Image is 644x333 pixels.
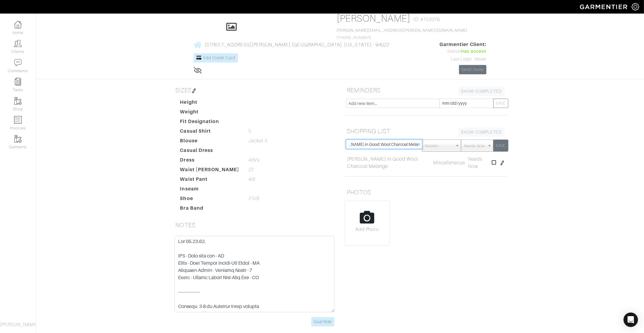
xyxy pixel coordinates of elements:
[624,313,638,327] div: Open Intercom Messenger
[176,205,244,214] dt: Bra Band
[346,99,440,108] input: Add new item...
[439,56,486,63] div: Last Login: Never
[14,40,22,47] img: clients-icon-6bae9207a08558b7cb47a8932f037763ab4055f8c8b6bfacd5dc20c3e0201464.png
[14,116,22,124] img: orders-icon-0abe47150d42831381b5fb84f609e132dff9fe21cb692f30cb5eec754e2cba89.png
[205,42,389,48] span: [STREET_ADDRESS][PERSON_NAME] [GEOGRAPHIC_DATA], [US_STATE] - 94022
[345,84,507,96] h5: REMINDERS
[176,128,244,137] dt: Casual Shirt
[337,13,411,24] a: [PERSON_NAME]
[461,48,487,55] span: Has access
[468,156,482,169] span: Needs Now
[458,128,505,137] a: SHOW COMPLETED
[337,28,468,40] span: [PHONE_NUMBER]
[493,140,508,152] button: SAVE
[439,48,486,55] div: Status:
[176,195,244,205] dt: Shoe
[248,156,259,164] span: 4/6/s
[203,55,235,60] span: Add Credit Card
[347,156,430,170] a: [PERSON_NAME] in Good Wool Charcoal Melange
[176,137,244,147] dt: Blouse
[337,28,468,32] a: [PERSON_NAME][EMAIL_ADDRESS][PERSON_NAME][DOMAIN_NAME]
[414,16,440,23] span: ID: #158379
[577,2,632,12] img: garmentier-logo-header-white-b43fb05a5012e4ada735d5af1a66efaba907eab6374d6393d1fbf88cb4ef424d.png
[176,147,244,156] dt: Casual Dress
[176,185,244,195] dt: Inseam
[464,140,485,152] span: Needs Now
[459,65,487,74] a: Send Invite
[493,99,508,108] button: SAVE
[345,186,507,198] h5: PHOTOS
[176,118,244,128] dt: Fit Designation
[176,166,244,176] dt: Waist [PERSON_NAME]
[194,53,238,63] a: Add Credit Card
[176,99,244,108] dt: Height
[194,41,389,48] a: [STREET_ADDRESS][PERSON_NAME] [GEOGRAPHIC_DATA], [US_STATE] - 94022
[173,84,336,96] h5: SIZES
[176,108,244,118] dt: Weight
[346,140,423,149] input: Add new item
[192,88,196,93] img: pen-cf24a1663064a2ec1b9c1bd2387e9de7a2fa800b781884d57f21acf72779bad2.png
[14,97,22,105] img: garments-icon-b7da505a4dc4fd61783c78ac3ca0ef83fa9d6f193b1c9dc38574b1d14d53ca28.png
[632,3,639,11] img: gear-icon-white-bd11855cb880d31180b6d7d6211b90ccbf57a29d726f0c71d8c61bd08dd39cc2.png
[14,135,22,143] img: garments-icon-b7da505a4dc4fd61783c78ac3ca0ef83fa9d6f193b1c9dc38574b1d14d53ca28.png
[14,59,22,66] img: comment-icon-a0a6a9ef722e966f86d9cbdc48e553b5cf19dbc54f86b18d962a5391bc8f6eb6.png
[14,78,22,85] img: reminder-icon-8004d30b9f0a5d33ae49ab947aed9ed385cf756f9e5892f1edd6e32f2345188e.png
[248,128,251,135] span: S
[433,160,465,165] span: Miscellaneous
[248,195,259,202] span: 7.5/8
[458,87,505,96] a: SHOW COMPLETED
[439,41,486,48] span: Garmentier Client:
[174,236,334,312] textarea: Loremip 8-4 do Sitametc Adipi elitsed 55 do eiusmodt Incid utla etd magn'a enima min veniamq nost...
[14,21,22,28] img: dashboard-icon-dbcd8f5a0b271acd01030246c82b418ddd0df26cd7fceb0bd07c9910d44c42f6.png
[173,219,336,231] h5: NOTES
[248,166,254,173] span: 27
[311,317,334,326] input: Save Note
[425,140,453,152] span: Retailer
[500,161,505,165] img: pen-cf24a1663064a2ec1b9c1bd2387e9de7a2fa800b781884d57f21acf72779bad2.png
[176,156,244,166] dt: Dress
[248,137,267,144] span: Jacket S
[176,176,244,185] dt: Waist Pant
[248,176,255,183] span: 4/6
[345,125,507,137] h5: SHOPPING LIST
